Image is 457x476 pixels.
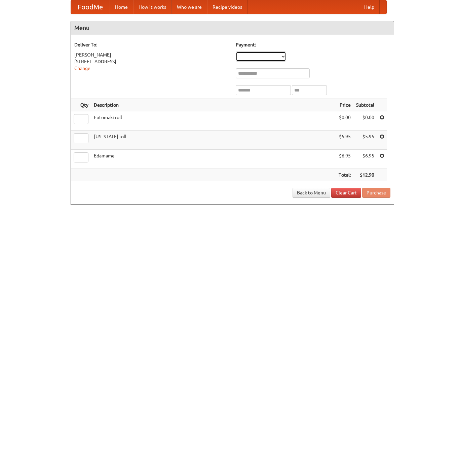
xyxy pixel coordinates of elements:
div: [STREET_ADDRESS] [74,58,229,65]
td: $5.95 [353,131,377,150]
th: Qty [71,99,91,111]
th: Total: [336,169,353,181]
td: $6.95 [353,150,377,169]
a: How it works [133,0,172,14]
a: Home [110,0,133,14]
a: Change [74,66,90,71]
h4: Menu [71,21,394,35]
th: Description [91,99,336,111]
h5: Deliver To: [74,41,229,48]
div: [PERSON_NAME] [74,51,229,58]
td: Edamame [91,150,336,169]
td: [US_STATE] roll [91,131,336,150]
th: $12.90 [353,169,377,181]
a: FoodMe [71,0,110,14]
td: $0.00 [353,111,377,131]
td: $6.95 [336,150,353,169]
a: Clear Cart [331,188,361,198]
a: Who we are [172,0,207,14]
td: Futomaki roll [91,111,336,131]
td: $5.95 [336,131,353,150]
button: Purchase [362,188,390,198]
h5: Payment: [236,41,390,48]
a: Recipe videos [207,0,247,14]
th: Subtotal [353,99,377,111]
a: Help [359,0,380,14]
th: Price [336,99,353,111]
td: $0.00 [336,111,353,131]
a: Back to Menu [293,188,330,198]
